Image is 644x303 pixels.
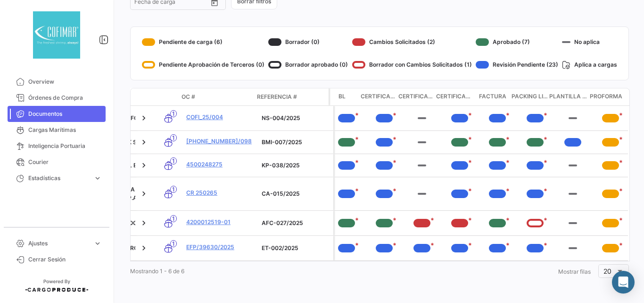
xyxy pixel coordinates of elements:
[139,189,149,199] a: Expand/Collapse Row
[253,89,329,105] datatable-header-cell: Referencia #
[398,88,436,105] datatable-header-cell: Certificado de Calidad
[139,161,149,170] a: Expand/Collapse Row
[479,92,506,102] span: Factura
[178,89,253,105] datatable-header-cell: OC #
[8,74,106,90] a: Overview
[142,35,264,50] div: Pendiente de carga (6)
[28,78,102,86] span: Overview
[339,92,346,102] span: BL
[28,158,102,166] span: Courier
[352,57,472,72] div: Borrador con Cambios Solicitados (1)
[28,94,102,102] span: Órdenes de Compra
[93,239,102,248] span: expand_more
[170,240,177,247] span: 1
[33,11,80,59] img: dddaabaa-7948-40ed-83b9-87789787af52.jpeg
[474,88,512,105] datatable-header-cell: Factura
[562,35,617,50] div: No aplica
[361,92,398,102] span: Certificado Sanitario
[186,160,254,169] a: 4500248275
[170,157,177,164] span: 1
[139,113,149,123] a: Expand/Collapse Row
[268,35,348,50] div: Borrador (0)
[142,57,264,72] div: Pendiente Aprobación de Terceros (0)
[139,218,149,228] a: Expand/Collapse Row
[436,92,474,102] span: Certificado de origen
[139,243,149,253] a: Expand/Collapse Row
[562,57,617,72] div: Aplica a cargas
[558,268,591,275] span: Mostrar filas
[512,92,549,102] span: Packing List
[549,92,587,102] span: Plantilla Manual
[28,174,90,182] span: Estadísticas
[186,113,254,121] a: COFI_25/004
[8,122,106,138] a: Cargas Marítimas
[476,35,558,50] div: Aprobado (7)
[257,93,297,101] span: Referencia #
[149,93,178,101] datatable-header-cell: Modo de Transporte
[170,134,177,141] span: 1
[28,255,102,264] span: Cerrar Sesión
[262,190,330,198] div: CA-015/2025
[8,90,106,106] a: Órdenes de Compra
[96,219,172,226] span: ALLIANCE FOODS CO.(LLC)
[8,154,106,170] a: Courier
[549,88,587,105] datatable-header-cell: Plantilla Manual
[512,88,549,105] datatable-header-cell: Packing List
[262,161,330,170] div: KP-038/2025
[139,138,149,147] a: Expand/Collapse Row
[186,137,254,146] a: [PHONE_NUMBER]/098
[352,35,472,50] div: Cambios Solicitados (2)
[262,114,330,122] div: NS-004/2025
[603,267,611,275] span: 20
[398,92,436,102] span: Certificado de Calidad
[186,218,254,226] a: 4200012519-01
[170,215,177,222] span: 1
[182,93,195,101] span: OC #
[323,88,361,105] datatable-header-cell: BL
[476,57,558,72] div: Revisión Pendiente (23)
[590,92,622,102] span: Proforma
[28,126,102,134] span: Cargas Marítimas
[93,174,102,182] span: expand_more
[587,88,625,105] datatable-header-cell: Proforma
[8,138,106,154] a: Inteligencia Portuaria
[436,88,474,105] datatable-header-cell: Certificado de origen
[8,106,106,122] a: Documentos
[28,239,90,248] span: Ajustes
[28,110,102,118] span: Documentos
[612,271,635,294] div: Abrir Intercom Messenger
[186,243,254,251] a: EFP/39630/2025
[186,189,254,197] a: CR 250265
[262,244,330,252] div: ET-002/2025
[130,268,184,275] span: Mostrando 1 - 6 de 6
[170,186,177,193] span: 1
[361,88,398,105] datatable-header-cell: Certificado Sanitario
[262,219,330,227] div: AFC-027/2025
[268,57,348,72] div: Borrador aprobado (0)
[170,110,177,117] span: 1
[262,138,330,147] div: BMI-007/2025
[28,142,102,150] span: Inteligencia Portuaria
